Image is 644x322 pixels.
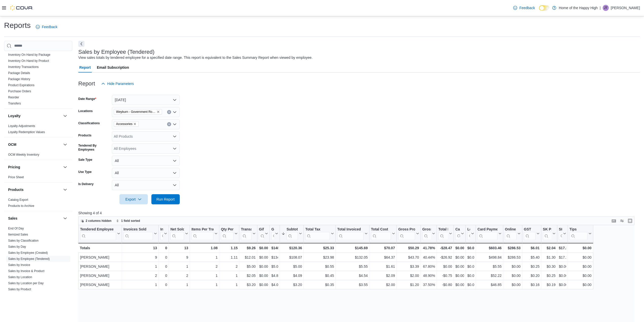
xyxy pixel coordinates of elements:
[505,254,521,260] div: $286.53
[543,227,551,240] div: SK PST
[539,5,550,11] input: Dark Mode
[8,153,39,157] span: OCM Weekly Inventory
[259,245,268,251] div: $0.00
[569,263,592,270] div: $0.00
[259,227,268,240] button: Gift Cards
[8,281,44,285] a: Sales by Location per Day
[271,263,278,270] div: $5.00
[78,41,84,47] button: Next
[8,175,24,179] a: Price Sheet
[8,59,49,63] a: Inventory On Hand by Product
[259,273,268,279] div: $0.00
[8,165,61,170] button: Pricing
[8,232,28,237] span: Itemized Sales
[191,245,218,251] div: 1.08
[241,254,256,260] div: $12.01
[191,263,218,270] div: 2
[78,97,96,101] label: Date Range
[455,263,464,270] div: $0.00
[8,227,24,230] a: End Of Day
[8,216,17,221] h3: Sales
[524,245,540,251] div: $6.01
[477,263,502,270] div: $5.55
[8,263,30,267] a: Sales by Invoice
[123,273,157,279] div: 2
[8,130,45,134] a: Loyalty Redemption Values
[371,227,391,240] div: Total Cost
[8,77,30,81] span: Package History
[160,227,163,240] div: Invoices Ref
[543,245,556,251] div: $2.04
[438,273,452,279] div: -$0.75
[559,273,566,279] div: $0.00
[221,227,234,232] div: Qty Per Transaction
[281,254,302,260] div: $108.07
[8,83,34,87] span: Product Expirations
[559,245,566,251] div: $17.28
[438,245,452,251] div: -$28.47
[8,251,48,255] a: Sales by Employee (Created)
[524,227,540,240] button: GST
[8,96,19,99] a: Reorder
[4,152,72,160] div: OCM
[80,282,120,288] div: [PERSON_NAME]
[271,227,278,240] button: Gross Sales
[569,254,592,260] div: $0.00
[8,269,44,273] span: Sales by Invoice & Product
[438,227,448,232] div: Total Discount
[398,227,419,240] button: Gross Profit
[221,227,238,240] button: Qty Per Transaction
[151,194,180,204] button: Run Report
[191,273,218,279] div: 1
[455,245,464,251] div: $0.00
[8,89,31,93] span: Purchase Orders
[305,227,330,240] div: Total Tax
[8,187,24,192] h3: Products
[8,275,32,279] a: Sales by Location
[4,225,72,313] div: Sales
[78,182,94,186] label: Is Delivery
[477,245,502,251] div: $603.46
[271,254,278,260] div: $134.99
[467,227,470,240] div: Loyalty Redemptions
[80,273,120,279] div: [PERSON_NAME]
[167,110,171,114] button: Clear input
[8,263,30,267] span: Sales by Invoice
[62,141,68,148] button: OCM
[8,239,39,242] a: Sales by Classification
[467,245,474,251] div: $0.00
[8,187,61,192] button: Products
[524,254,540,260] div: $5.40
[221,273,238,279] div: 1
[398,254,419,260] div: $43.70
[156,197,175,202] span: Run Report
[123,227,153,240] div: Invoices Sold
[34,22,59,32] a: Feedback
[191,254,218,260] div: 1
[160,263,167,270] div: 0
[8,65,39,69] span: Inventory Transactions
[477,273,502,279] div: $52.22
[221,245,238,251] div: 1.15
[8,245,26,248] a: Sales by Day
[8,53,50,57] a: Inventory On Hand by Package
[477,227,497,232] div: Card Payment
[438,227,448,240] div: Total Discount
[600,5,601,11] p: |
[559,5,598,11] p: Home of the Happy High
[191,227,213,232] div: Items Per Transaction
[8,269,44,273] a: Sales by Invoice & Product
[116,121,133,127] span: Accessories
[627,218,633,224] button: Enter fullscreen
[123,227,157,240] button: Invoices Sold
[121,219,140,223] span: 1 field sorted
[8,113,61,118] button: Loyalty
[305,263,334,270] div: $0.55
[305,227,334,240] button: Total Tax
[559,254,566,260] div: $17.28
[505,245,521,251] div: $286.53
[221,227,234,240] div: Qty Per Transaction
[116,109,156,114] span: Weyburn - Government Road - Fire & Flower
